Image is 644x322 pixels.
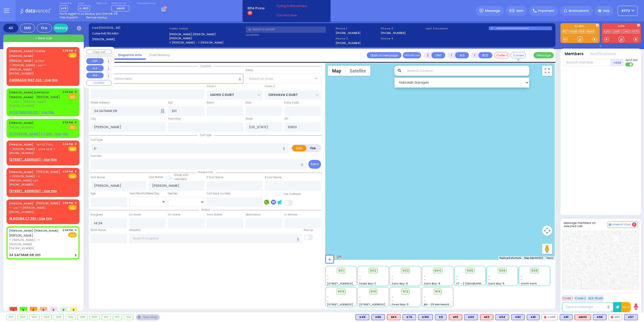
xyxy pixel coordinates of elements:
u: 18 ROVNA CT 301 - Use this [9,216,52,221]
span: 912 [403,289,408,294]
span: ✕ [74,90,77,94]
div: 904 [42,314,52,320]
label: Back Home [91,228,106,232]
label: Call Type [91,138,103,142]
div: BLS [593,314,607,320]
span: AT - 2 [GEOGRAPHIC_DATA] [456,282,493,285]
div: 909 [90,314,99,320]
div: ALS [449,314,462,320]
span: 910 [370,289,376,294]
span: ר' נחמן - ר' [PERSON_NAME] [9,100,61,104]
span: Trying to Reconnect... [276,4,316,8]
span: 2:34 PM [62,49,73,53]
div: BLS [435,314,447,320]
label: Last Name [149,175,163,179]
label: Floor [246,101,252,105]
span: - [392,274,393,278]
a: [PERSON_NAME] [9,121,33,125]
span: - [424,274,425,278]
span: ✕ [74,228,77,232]
span: 902 [370,268,376,273]
img: Google [327,253,343,260]
a: K57 [562,30,569,33]
label: Call back number [207,192,231,196]
span: Smith Farm [521,282,537,285]
span: [PHONE_NUMBER] [9,151,34,155]
span: - [327,274,329,278]
label: [PHONE_NUMBER] [336,41,360,45]
span: - [424,295,425,299]
button: BUS [86,73,104,79]
span: Status [199,208,213,212]
label: [PHONE_NUMBER] [381,31,406,35]
label: Entry Code [284,101,299,105]
span: Phone 2 [336,37,379,41]
label: Cross 1 [207,84,216,88]
label: Age [91,192,96,196]
span: 904 [434,268,441,273]
label: Last 3 location [425,26,489,31]
label: Lines [78,2,90,5]
label: Hospital [129,228,140,232]
div: K66 [371,314,385,320]
button: Map camera controls [542,226,552,236]
span: [PHONE_NUMBER] [9,183,34,187]
div: Fire [37,24,52,32]
div: BLS [495,314,509,320]
u: 2 MINKACH WAY 303 - Use this [9,78,58,82]
div: M16 [449,314,462,320]
span: ✕ [74,142,77,146]
div: 906 [66,314,75,320]
input: Search member [564,59,611,66]
a: [PERSON_NAME] [9,201,33,205]
span: Forest Bay-2 [359,282,376,285]
div: BLS [527,314,540,320]
span: Take dispatch [60,16,78,19]
a: Open in new page [367,52,401,58]
span: [PERSON_NAME] [9,233,33,238]
span: - [456,278,458,282]
span: You're logged in as backup, your line is: [60,12,167,16]
small: Share with [174,173,188,177]
button: Code 1 [562,295,573,301]
a: CAR2 [621,30,631,33]
span: [PERSON_NAME] [36,95,60,99]
span: KY9 [60,6,68,11]
span: ✕ [74,120,77,125]
span: 905 [467,268,473,273]
div: 24 SATMAR DR 201 [9,253,41,258]
a: K58 [578,30,585,33]
span: Select an area [249,76,273,81]
span: 2:34 PM [62,170,73,173]
span: + New call [35,36,52,41]
span: BG - 29 Merriewold S. [424,303,452,306]
input: Search location here [91,74,244,83]
span: 8457824450 [101,31,119,35]
label: Caller name [169,26,244,31]
a: KYD8 [569,30,578,33]
button: Copy call [86,50,112,54]
span: 2:34 PM [62,201,73,205]
u: 23 SATMAR DR 301 - Use this [9,110,54,114]
label: Fire units on call [137,2,156,5]
div: K57 [624,314,638,320]
a: [PERSON_NAME] [PERSON_NAME] [9,229,59,233]
button: Notifications [590,51,616,57]
div: K58 [593,314,607,320]
u: EMS [70,206,75,210]
span: Send text [625,58,638,62]
span: 908 [531,268,538,273]
span: 0 [50,307,57,311]
div: M15 [609,314,622,320]
span: Patient info [196,170,216,174]
span: 913 [435,289,440,294]
span: MB40 [117,6,125,10]
button: COVERED [86,80,112,86]
u: EMS [70,95,75,99]
span: 903 [402,268,409,273]
button: Show street map [328,66,345,76]
button: Members [565,51,584,57]
button: BUS [478,52,492,58]
div: ALS [575,314,591,320]
span: Sanz Bay-4 [424,282,440,285]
